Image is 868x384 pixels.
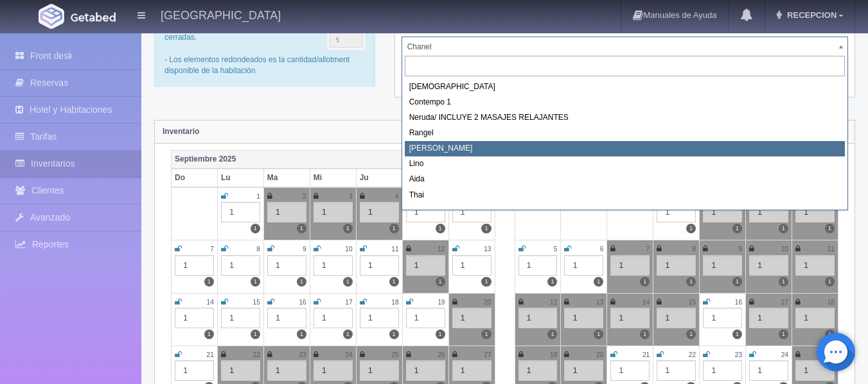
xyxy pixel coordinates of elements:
div: Contempo 1 [405,95,845,110]
div: [DEMOGRAPHIC_DATA] [405,79,845,95]
div: Thai [405,188,845,203]
div: Chanel [405,203,845,219]
div: Neruda/ INCLUYE 2 MASAJES RELAJANTES [405,110,845,126]
div: Lino [405,156,845,172]
div: Aida [405,172,845,187]
div: Rangel [405,126,845,141]
div: [PERSON_NAME] [405,141,845,156]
